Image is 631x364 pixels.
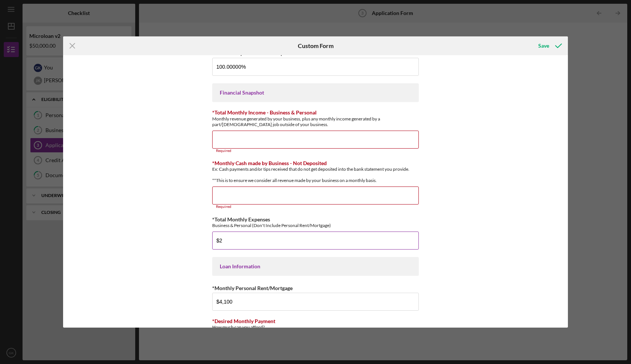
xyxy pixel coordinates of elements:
[531,38,568,53] button: Save
[212,160,327,166] label: *Monthly Cash made by Business - Not Deposited
[212,149,419,153] div: Required
[212,324,419,330] div: How much can you afford?
[212,285,293,291] label: *Monthly Personal Rent/Mortgage
[220,90,411,96] div: Financial Snapshot
[212,216,270,223] label: *Total Monthly Expenses
[212,318,275,324] label: *Desired Monthly Payment
[212,223,419,228] div: Business & Personal (Don't Include Personal Rent/Mortgage)
[212,109,317,116] label: *Total Monthly Income - Business & Personal
[220,263,411,269] div: Loan Information
[212,166,419,183] div: Ex: Cash payments and/or tips received that do not get deposited into the bank statement you prov...
[212,205,419,209] div: Required
[298,42,334,49] h6: Custom Form
[212,116,419,127] div: Monthly revenue generated by your business, plus any monthly income generated by a part/[DEMOGRAP...
[538,38,549,53] div: Save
